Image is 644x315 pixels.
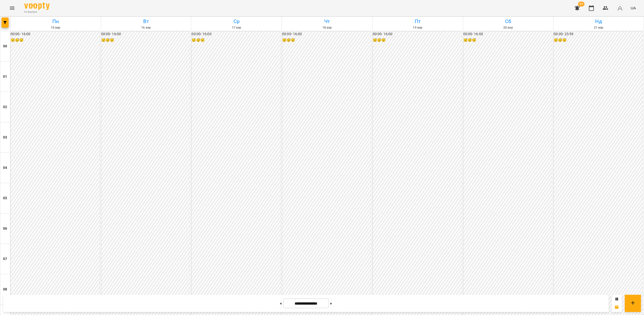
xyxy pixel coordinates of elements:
[6,2,18,14] button: Menu
[282,37,371,43] h6: 😴😴😴
[373,25,462,30] h6: 19 вер
[631,5,636,11] span: UA
[616,5,624,12] img: avatar_s.png
[373,17,462,25] h6: Пт
[11,17,100,25] h6: Пн
[192,25,281,30] h6: 17 вер
[192,37,281,43] h6: 😴😴😴
[283,17,371,25] h6: Чт
[578,2,585,7] span: 24
[554,25,643,30] h6: 21 вер
[282,31,371,37] h6: 00:00 - 16:00
[3,256,7,262] h6: 07
[554,31,643,37] h6: 00:00 - 23:59
[192,17,281,25] h6: Ср
[3,44,7,49] h6: 00
[101,31,190,37] h6: 00:00 - 16:00
[101,37,190,43] h6: 😴😴😴
[3,74,7,80] h6: 01
[629,3,638,13] button: UA
[3,226,7,231] h6: 06
[554,17,643,25] h6: Нд
[3,287,7,292] h6: 08
[3,165,7,171] h6: 04
[24,3,50,10] img: Voopty Logo
[3,195,7,201] h6: 05
[11,31,100,37] h6: 00:00 - 16:00
[463,37,552,43] h6: 😴😴😴
[463,31,552,37] h6: 00:00 - 16:00
[464,25,553,30] h6: 20 вер
[3,135,7,140] h6: 03
[373,31,462,37] h6: 00:00 - 16:00
[102,17,191,25] h6: Вт
[554,37,643,43] h6: 😴😴😴
[3,104,7,110] h6: 02
[283,25,371,30] h6: 18 вер
[11,25,100,30] h6: 15 вер
[373,37,462,43] h6: 😴😴😴
[192,31,281,37] h6: 00:00 - 16:00
[102,25,191,30] h6: 16 вер
[464,17,553,25] h6: Сб
[24,10,50,14] span: For Business
[11,37,100,43] h6: 😴😴😴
